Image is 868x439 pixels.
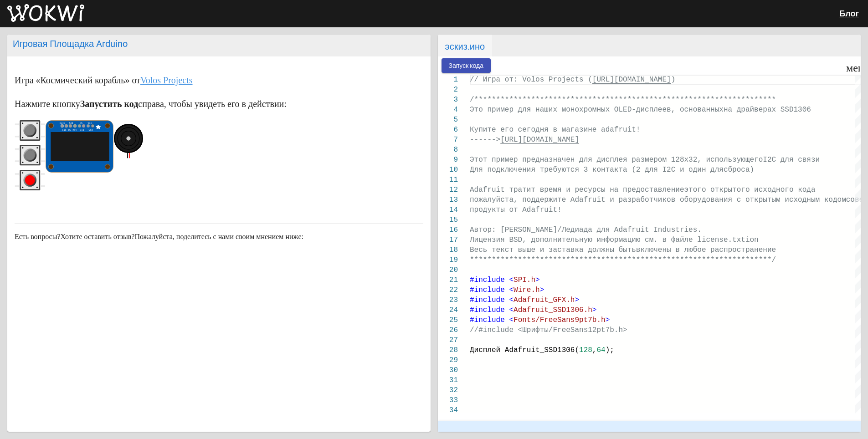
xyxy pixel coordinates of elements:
ya-tr-span: , [592,346,596,354]
ya-tr-span: Автор: [PERSON_NAME]/Ледиада для Adafruit Ind [470,226,667,234]
div: 34 [438,405,458,415]
div: 25 [438,315,458,325]
div: 26 [438,325,458,335]
ya-tr-span: Fonts/FreeSans9pt7b.h [514,316,606,324]
div: 22 [438,285,458,295]
ya-tr-span: < [509,276,514,284]
a: Блог [839,9,859,18]
div: 8 [438,145,458,155]
div: 7 [438,135,458,145]
ya-tr-span: этого открытого исходного кода [684,186,815,194]
div: 19 [438,255,458,265]
ya-tr-span: Купите его сегодня в магазине adafruit! [470,126,640,134]
div: 11 [438,175,458,185]
div: 2 [438,85,458,95]
ya-tr-span: Дисплей Adafruit_SSD1306( [470,346,579,354]
div: 21 [438,275,458,285]
div: 20 [438,265,458,275]
div: 1 [438,75,458,85]
ya-tr-span: < [509,306,514,314]
ya-tr-span: продукты от Adafruit! [470,206,562,214]
div: 15 [438,215,458,225]
div: 6 [438,125,458,135]
ya-tr-span: [URL][DOMAIN_NAME] [592,76,671,84]
ya-tr-span: Запустить код [80,99,139,109]
div: 4 [438,105,458,115]
div: 5 [438,115,458,125]
ya-tr-span: // Игра от: Volos Projects ( [470,76,592,84]
ya-tr-span: [URL][DOMAIN_NAME] [500,136,579,144]
div: 13 [438,195,458,205]
ya-tr-span: < [509,286,514,294]
ya-tr-span: #include [470,306,505,314]
div: 29 [438,355,458,365]
div: 32 [438,385,458,395]
div: 33 [438,395,458,405]
button: Запуск кода [442,58,491,72]
ya-tr-span: Пожалуйста, поделитесь с нами своим мнением ниже: [134,233,303,240]
ya-tr-span: > [592,306,596,314]
div: 27 [438,335,458,345]
ya-tr-span: Есть вопросы? [15,233,61,240]
ya-tr-span: < [509,316,514,324]
div: 14 [438,205,458,215]
ya-tr-span: //#include <Шрифты/FreeSans12pt7b.h> [470,326,627,334]
ya-tr-span: сброса) [723,166,754,174]
ya-tr-span: #include [470,286,505,294]
ya-tr-span: Adafruit_SSD1306.h [514,306,592,314]
ya-tr-span: > [575,296,579,304]
div: 30 [438,365,458,375]
ya-tr-span: ustries. [667,226,702,234]
ya-tr-span: Лицензия BSD, дополнительную информацию см. в файле license.txt [470,236,745,244]
ya-tr-span: ------> [470,136,500,144]
ya-tr-span: SPI.h [514,276,535,284]
ya-tr-span: Wire.h [514,286,540,294]
img: Вокви [7,4,84,22]
div: 3 [438,95,458,105]
ya-tr-span: Хотите оставить отзыв? [61,233,135,240]
ya-tr-span: эскиз.ино [445,41,485,52]
div: 9 [438,155,458,165]
ya-tr-span: ); [605,346,614,354]
div: 10 [438,165,458,175]
ya-tr-span: Весь текст выше и заставка должны быть [470,246,636,254]
ya-tr-span: #include [470,316,505,324]
div: 16 [438,225,458,235]
ya-tr-span: < [509,296,514,304]
ya-tr-span: #include [470,296,505,304]
ya-tr-span: 64 [596,346,605,354]
div: 31 [438,375,458,385]
ya-tr-span: Adafruit_GFX.h [514,296,575,304]
ya-tr-span: > [539,286,544,294]
ya-tr-span: > [605,316,610,324]
ya-tr-span: справа, чтобы увидеть его в действии: [138,99,287,109]
ya-tr-span: ion [745,236,758,244]
ya-tr-span: Это пример для наших монохромных OLED-дисплеев, основанных [470,106,724,114]
ya-tr-span: > [535,276,540,284]
ya-tr-span: Нажмите кнопку [15,99,80,109]
ya-tr-span: Запуск кода [449,62,484,70]
ya-tr-span: включены в любое распространение [636,246,776,254]
ya-tr-span: Этот пример предназначен для дисплея размером 128x32, использующего [470,156,763,164]
div: 24 [438,305,458,315]
ya-tr-span: ) [671,76,675,84]
ya-tr-span: Игровая Площадка Arduino [13,38,128,49]
ya-tr-span: 128 [579,346,592,354]
ya-tr-span: Для подключения требуются 3 контакта (2 для I2C и один для [470,166,724,174]
ya-tr-span: на драйверах SSD1306 [723,106,811,114]
ya-tr-span: Adafruit тратит время и ресурсы на предоставление [470,186,684,194]
div: 18 [438,245,458,255]
div: 17 [438,235,458,245]
div: 23 [438,295,458,305]
a: Volos Projects [140,75,193,85]
div: 28 [438,345,458,355]
ya-tr-span: Игра «Космический корабль» от [15,75,140,85]
div: 12 [438,185,458,195]
ya-tr-span: #include [470,276,505,284]
ya-tr-span: I2C для связи [763,156,820,164]
ya-tr-span: пожалуйста, поддержите Adafruit и разработчиков оборудования с открытым исходным кодом [470,196,846,204]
